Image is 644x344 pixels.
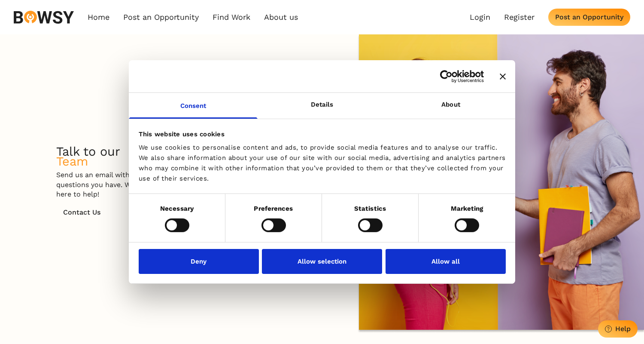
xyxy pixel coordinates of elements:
[504,12,535,22] a: Register
[598,320,638,338] button: Help
[56,204,107,221] button: Contact Us
[56,147,120,166] h1: Talk to our
[615,325,631,333] div: Help
[262,249,382,274] button: Allow selection
[56,154,88,169] span: Team
[451,205,483,212] strong: Marketing
[500,73,506,79] button: Close banner
[139,249,259,274] button: Deny
[129,93,258,119] a: Consent
[63,208,100,216] div: Contact Us
[555,13,623,21] div: Post an Opportunity
[56,170,151,199] p: Send us an email with any questions you have. We are here to help!
[160,205,194,212] strong: Necessary
[386,93,515,119] a: About
[357,34,644,333] img: Happy Groupmates
[386,249,506,274] button: Allow all
[139,129,506,139] div: This website uses cookies
[139,142,506,184] div: We use cookies to personalise content and ads, to provide social media features and to analyse ou...
[470,12,490,22] a: Login
[354,205,386,212] strong: Statistics
[409,70,484,83] a: Usercentrics Cookiebot - opens in a new window
[254,205,293,212] strong: Preferences
[548,9,630,26] button: Post an Opportunity
[14,11,74,24] img: svg%3e
[88,12,109,22] a: Home
[258,93,386,119] a: Details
